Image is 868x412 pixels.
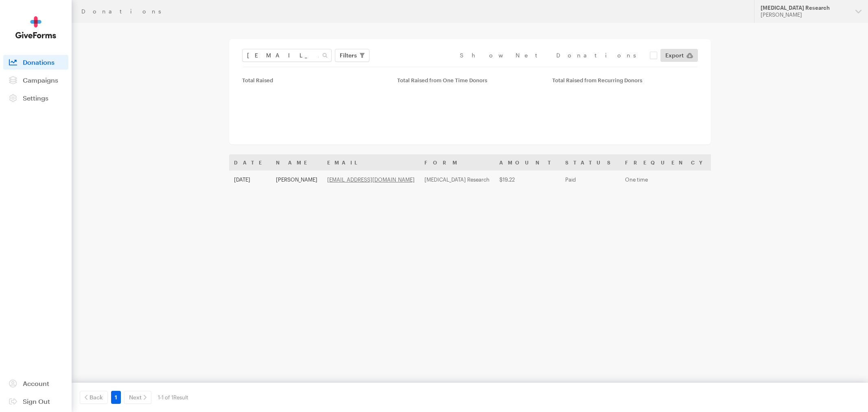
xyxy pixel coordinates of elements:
a: [EMAIL_ADDRESS][DOMAIN_NAME] [327,176,415,183]
img: GiveForms [15,16,56,39]
div: [MEDICAL_DATA] Research [761,4,849,11]
div: Total Raised from One Time Donors [397,77,542,83]
input: Search Name & Email [242,49,332,62]
button: Filters [335,49,370,62]
span: Filters [340,50,357,60]
th: Form [420,154,494,171]
td: One time [620,171,713,188]
div: Total Raised from Recurring Donors [552,77,697,83]
th: Email [322,154,420,171]
a: Campaigns [3,73,68,88]
div: 1-1 of 1 [158,391,188,404]
th: Status [560,154,620,171]
span: Campaigns [23,76,58,84]
td: [DATE] [229,171,271,188]
td: [MEDICAL_DATA] Research [420,171,494,188]
td: [PERSON_NAME] [271,171,322,188]
span: Donations [23,58,55,66]
td: $19.22 [494,171,560,188]
td: Paid [560,171,620,188]
span: Export [665,50,684,60]
span: Result [173,394,188,401]
span: Settings [23,94,48,102]
a: Sign Out [3,394,68,409]
a: Donations [3,55,68,70]
a: Export [660,49,698,62]
span: Sign Out [23,397,50,405]
div: [PERSON_NAME] [761,11,849,18]
th: Amount [494,154,560,171]
th: Date [229,154,271,171]
th: Frequency [620,154,713,171]
a: Settings [3,91,68,105]
a: Account [3,376,68,391]
div: Total Raised [242,77,387,83]
span: Account [23,379,49,387]
th: Name [271,154,322,171]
